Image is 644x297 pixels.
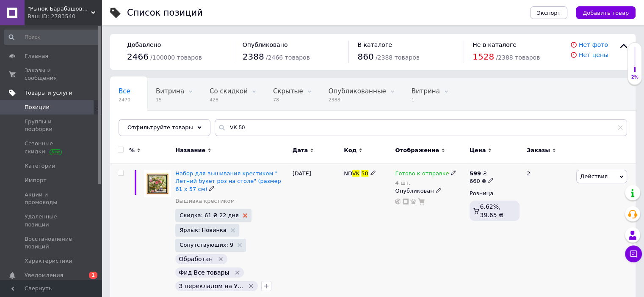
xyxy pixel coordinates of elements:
[329,97,386,103] span: 2388
[576,6,636,19] button: Добавить товар
[25,272,63,279] span: Уведомления
[127,41,161,48] span: Добавлено
[156,87,184,95] span: Витрина
[473,41,517,48] span: Не в каталоге
[25,140,78,155] span: Сезонные скидки
[25,213,78,228] span: Удаленные позиции
[175,197,235,205] a: Вышивка крестиком
[4,30,100,45] input: Поиск
[25,257,72,265] span: Характеристики
[25,235,78,251] span: Восстановление позиций
[210,97,248,103] span: 428
[89,272,97,279] span: 1
[496,54,540,61] span: / 2388 товаров
[127,52,149,62] span: 2466
[180,213,239,218] span: Скидка: 61 ₴ 22 дня
[470,190,520,197] div: Розница
[156,97,184,103] span: 15
[180,242,233,248] span: Сопутствующих: 9
[470,170,494,177] div: ₴
[25,52,48,60] span: Главная
[119,97,130,103] span: 2470
[28,13,102,20] div: Ваш ID: 2783540
[25,162,55,170] span: Категории
[273,97,303,103] span: 78
[179,283,243,289] span: З перекладом на У...
[180,227,226,233] span: Ярлык: Новинка
[150,54,202,61] span: / 100000 товаров
[25,118,78,133] span: Группы и подборки
[583,10,629,16] span: Добавить товар
[527,147,550,154] span: Заказы
[579,52,608,58] a: Нет цены
[470,177,494,185] div: 660 ₴
[179,256,213,262] span: Обработан
[266,54,310,61] span: / 2466 товаров
[537,10,561,16] span: Экспорт
[248,283,254,289] svg: Удалить метку
[273,87,303,95] span: Скрытые
[395,187,465,195] div: Опубликован
[329,87,386,95] span: Опубликованные
[625,245,642,262] button: Чат с покупателем
[25,177,47,184] span: Импорт
[530,6,567,19] button: Экспорт
[395,147,439,154] span: Отображение
[344,147,357,154] span: Код
[217,256,224,262] svg: Удалить метку
[376,54,420,61] span: / 2388 товаров
[234,269,240,276] svg: Удалить метку
[25,191,78,206] span: Акции и промокоды
[129,147,135,154] span: %
[344,170,352,177] span: ND
[628,74,641,80] div: 2%
[175,147,205,154] span: Название
[243,41,288,48] span: Опубликовано
[470,147,486,154] span: Цена
[580,173,608,180] span: Действия
[352,170,359,177] span: VK
[179,269,229,276] span: Фид Все товары
[361,170,368,177] span: 50
[28,5,91,13] span: "Рынок Барабашово" - онлайн магазин рынка.
[25,89,72,97] span: Товары и услуги
[175,170,281,192] a: Набор для вышивания крестиком " Летний букет роз на столе" (размер 61 x 57 см)
[119,120,171,127] span: [DOMAIN_NAME]
[127,8,203,17] div: Список позиций
[144,170,171,197] img: Набор для вышивания крестиком " Летний букет роз на столе" (размер 61 x 57 см)
[470,170,481,177] b: 599
[395,180,456,186] div: 4 шт.
[395,170,449,179] span: Готово к отправке
[357,52,373,62] span: 860
[412,87,440,95] span: Витрина
[127,124,193,131] span: Отфильтруйте товары
[357,41,392,48] span: В каталоге
[210,87,248,95] span: Со скидкой
[412,97,440,103] span: 1
[25,67,78,82] span: Заказы и сообщения
[119,87,130,95] span: Все
[215,119,627,136] input: Поиск по названию позиции, артикулу и поисковым запросам
[473,52,494,62] span: 1528
[579,41,608,48] a: Нет фото
[25,104,50,111] span: Позиции
[480,203,503,218] span: 6.62%, 39.65 ₴
[293,147,308,154] span: Дата
[243,52,264,62] span: 2388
